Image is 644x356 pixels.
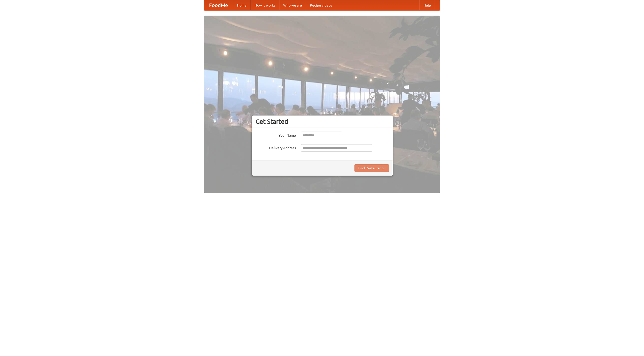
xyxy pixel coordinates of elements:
label: Delivery Address [256,144,296,150]
a: Help [419,0,435,10]
a: How it works [251,0,279,10]
a: Recipe videos [306,0,336,10]
button: Find Restaurants! [354,164,389,172]
h3: Get Started [256,118,389,125]
a: FoodMe [204,0,233,10]
a: Home [233,0,251,10]
a: Who we are [279,0,306,10]
label: Your Name [256,132,296,138]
